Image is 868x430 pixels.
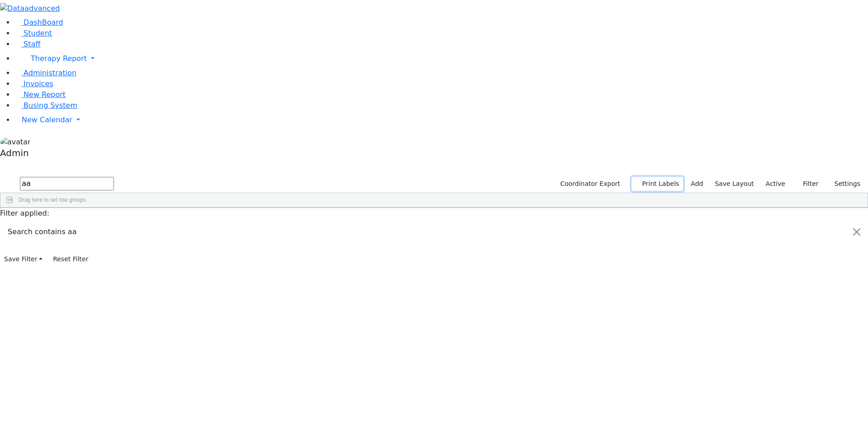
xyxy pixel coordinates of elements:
[791,177,823,191] button: Filter
[14,111,868,129] a: New Calendar
[554,177,624,191] button: Coordinator Export
[31,54,87,63] span: Therapy Report
[846,219,868,245] button: Close
[687,177,707,191] a: Add
[823,177,864,191] button: Settings
[762,177,789,191] label: Active
[14,50,868,68] a: Therapy Report
[14,90,66,99] a: New Report
[24,69,76,77] span: Administration
[14,101,77,110] a: Busing System
[24,79,53,88] span: Invoices
[14,79,53,88] a: Invoices
[19,197,86,203] span: Drag here to set row groups
[20,177,114,190] input: Search
[14,18,63,27] a: DashBoard
[632,177,683,191] button: Print Labels
[14,69,76,77] a: Administration
[14,40,40,48] a: Staff
[24,101,77,110] span: Busing System
[14,29,52,37] a: Student
[24,40,40,48] span: Staff
[24,90,66,99] span: New Report
[711,177,758,191] button: Save Layout
[22,116,72,124] span: New Calendar
[24,18,63,27] span: DashBoard
[24,29,52,37] span: Student
[49,252,92,266] button: Reset Filter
